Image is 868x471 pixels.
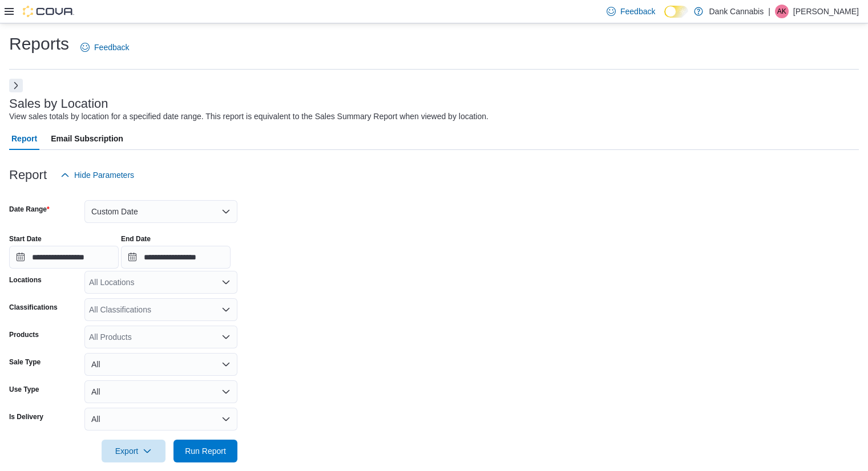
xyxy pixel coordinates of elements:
[11,127,37,150] span: Report
[620,6,655,17] span: Feedback
[221,278,231,287] button: Open list of options
[84,200,237,223] button: Custom Date
[709,5,764,18] p: Dank Cannabis
[9,358,41,367] label: Sale Type
[173,440,237,462] button: Run Report
[108,440,159,462] span: Export
[121,234,151,243] label: End Date
[9,412,43,421] label: Is Delivery
[9,111,488,123] div: View sales totals by location for a specified date range. This report is equivalent to the Sales ...
[51,127,123,150] span: Email Subscription
[775,5,789,18] div: Arshi Kalkat
[84,380,237,403] button: All
[9,205,50,214] label: Date Range
[664,6,688,18] input: Dark Mode
[777,5,786,18] span: AK
[9,303,58,312] label: Classifications
[793,5,859,18] p: [PERSON_NAME]
[102,440,165,462] button: Export
[9,234,42,243] label: Start Date
[768,5,770,18] p: |
[94,42,129,53] span: Feedback
[74,169,134,181] span: Hide Parameters
[185,445,226,457] span: Run Report
[9,330,39,339] label: Products
[76,36,134,59] a: Feedback
[221,332,231,342] button: Open list of options
[9,97,108,111] h3: Sales by Location
[9,246,119,269] input: Press the down key to open a popover containing a calendar.
[56,164,139,186] button: Hide Parameters
[9,168,47,182] h3: Report
[121,246,231,269] input: Press the down key to open a popover containing a calendar.
[9,385,39,394] label: Use Type
[84,353,237,376] button: All
[84,408,237,431] button: All
[23,6,74,17] img: Cova
[9,275,42,285] label: Locations
[9,79,23,92] button: Next
[9,33,69,55] h1: Reports
[221,305,231,314] button: Open list of options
